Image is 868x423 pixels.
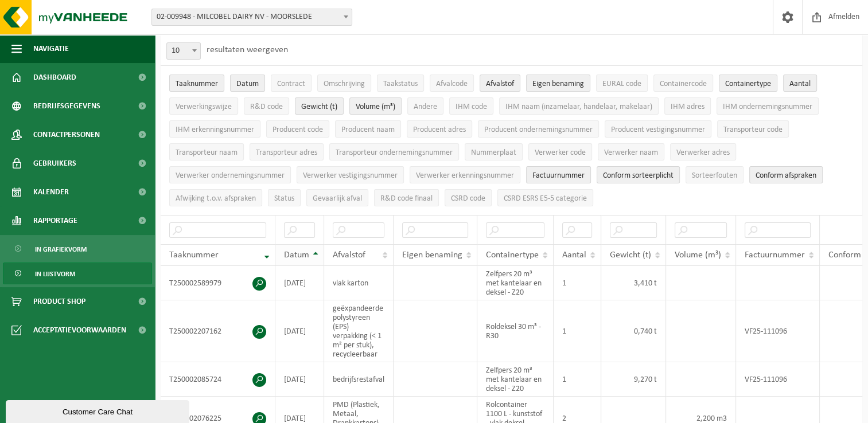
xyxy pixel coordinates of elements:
span: IHM code [456,103,487,111]
td: 3,410 t [601,266,666,300]
span: Status [274,194,294,203]
span: Navigatie [33,34,69,63]
td: T250002589979 [161,266,275,300]
td: Zelfpers 20 m³ met kantelaar en deksel - Z20 [477,362,554,397]
button: EURAL codeEURAL code: Activate to sort [596,75,648,92]
button: Producent adresProducent adres: Activate to sort [407,120,472,138]
a: In lijstvorm [3,263,152,284]
span: Aantal [562,250,586,260]
span: Transporteur code [723,126,783,134]
span: Gevaarlijk afval [313,194,362,203]
td: Roldeksel 30 m³ - R30 [477,300,554,362]
span: Omschrijving [324,80,365,88]
button: Verwerker vestigingsnummerVerwerker vestigingsnummer: Activate to sort [297,166,404,183]
span: Verwerker erkenningsnummer [416,171,514,180]
td: geëxpandeerde polystyreen (EPS) verpakking (< 1 m² per stuk), recycleerbaar [324,300,394,362]
td: VF25-111096 [736,362,820,397]
button: ContainertypeContainertype: Activate to sort [719,75,777,92]
span: Verwerker vestigingsnummer [303,171,398,180]
button: NummerplaatNummerplaat: Activate to sort [465,143,523,160]
span: Volume (m³) [356,103,395,111]
span: In lijstvorm [35,263,75,285]
span: CSRD ESRS E5-5 categorie [504,194,587,203]
span: Gebruikers [33,149,76,178]
td: 1 [554,300,601,362]
span: Dashboard [33,63,76,92]
button: Conform sorteerplicht : Activate to sort [597,166,680,183]
span: Producent code [273,126,323,134]
span: EURAL code [602,80,641,88]
span: Afvalcode [436,80,468,88]
td: 1 [554,362,601,397]
td: 9,270 t [601,362,666,397]
span: Eigen benaming [532,80,584,88]
span: R&D code [250,103,283,111]
button: Gewicht (t)Gewicht (t): Activate to sort [295,97,344,115]
span: Afwijking t.o.v. afspraken [176,194,256,203]
span: IHM naam (inzamelaar, handelaar, makelaar) [505,103,652,111]
span: Factuurnummer [532,171,585,180]
button: CSRD ESRS E5-5 categorieCSRD ESRS E5-5 categorie: Activate to sort [497,189,593,206]
button: SorteerfoutenSorteerfouten: Activate to sort [686,166,744,183]
span: Producent naam [341,126,395,134]
td: [DATE] [275,300,324,362]
td: Zelfpers 20 m³ met kantelaar en deksel - Z20 [477,266,554,300]
span: IHM adres [671,103,704,111]
button: Eigen benamingEigen benaming: Activate to sort [526,75,590,92]
button: VerwerkingswijzeVerwerkingswijze: Activate to sort [169,97,238,115]
span: Nummerplaat [471,148,516,157]
span: Conform afspraken [756,171,816,180]
span: 02-009948 - MILCOBEL DAIRY NV - MOORSLEDE [151,9,352,26]
span: Eigen benaming [402,250,462,260]
td: 0,740 t [601,300,666,362]
span: Transporteur adres [256,148,317,157]
span: Kalender [33,178,69,206]
td: [DATE] [275,362,324,397]
span: Factuurnummer [745,250,805,260]
td: vlak karton [324,266,394,300]
button: ContainercodeContainercode: Activate to sort [653,75,713,92]
button: Transporteur adresTransporteur adres: Activate to sort [250,143,324,160]
span: Verwerkingswijze [176,103,232,111]
button: IHM naam (inzamelaar, handelaar, makelaar)IHM naam (inzamelaar, handelaar, makelaar): Activate to... [499,97,659,115]
span: R&D code finaal [380,194,433,203]
span: Afvalstof [333,250,365,260]
button: IHM adresIHM adres: Activate to sort [664,97,711,115]
button: R&D codeR&amp;D code: Activate to sort [244,97,289,115]
button: CSRD codeCSRD code: Activate to sort [445,189,492,206]
button: StatusStatus: Activate to sort [268,189,301,206]
span: In grafiekvorm [35,238,87,260]
td: T250002085724 [161,362,275,397]
span: Verwerker adres [676,148,730,157]
iframe: chat widget [6,398,192,423]
button: Verwerker ondernemingsnummerVerwerker ondernemingsnummer: Activate to sort [169,166,291,183]
button: IHM codeIHM code: Activate to sort [449,97,493,115]
span: 10 [167,43,200,59]
button: TaaknummerTaaknummer: Activate to remove sorting [169,75,224,92]
span: Gewicht (t) [610,250,651,260]
button: Conform afspraken : Activate to sort [749,166,823,183]
span: Taakstatus [383,80,418,88]
span: Rapportage [33,206,77,235]
span: Volume (m³) [675,250,721,260]
button: Verwerker erkenningsnummerVerwerker erkenningsnummer: Activate to sort [410,166,520,183]
span: Afvalstof [486,80,514,88]
span: Containertype [486,250,539,260]
span: Transporteur naam [176,148,238,157]
button: Verwerker codeVerwerker code: Activate to sort [528,143,592,160]
span: Taaknummer [169,250,219,260]
span: Producent ondernemingsnummer [484,126,593,134]
button: Transporteur codeTransporteur code: Activate to sort [717,120,789,138]
button: TaakstatusTaakstatus: Activate to sort [377,75,424,92]
button: Transporteur ondernemingsnummerTransporteur ondernemingsnummer : Activate to sort [329,143,459,160]
button: ContractContract: Activate to sort [271,75,312,92]
button: Producent naamProducent naam: Activate to sort [335,120,401,138]
button: AfvalstofAfvalstof: Activate to sort [480,75,520,92]
button: AantalAantal: Activate to sort [783,75,817,92]
button: R&D code finaalR&amp;D code finaal: Activate to sort [374,189,439,206]
span: Datum [236,80,259,88]
span: Transporteur ondernemingsnummer [336,148,453,157]
span: Verwerker ondernemingsnummer [176,171,285,180]
button: AndereAndere: Activate to sort [407,97,443,115]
